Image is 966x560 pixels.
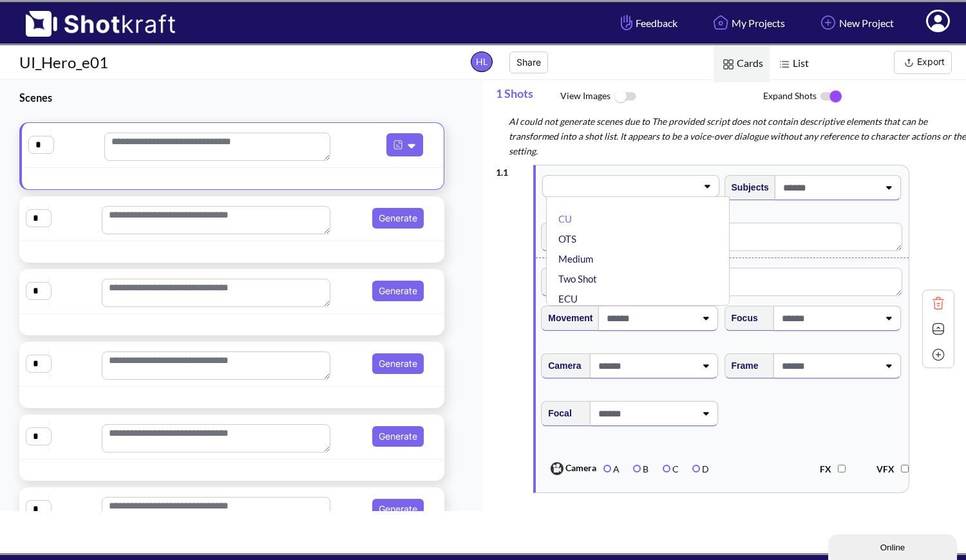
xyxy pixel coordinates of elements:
[820,463,838,474] span: FX
[725,355,759,377] span: Frame
[714,46,770,82] span: Cards
[542,271,572,292] span: Notes
[618,15,677,30] span: Feedback
[770,46,815,82] span: List
[372,281,424,301] button: Generate
[542,226,595,247] span: Description
[808,6,904,40] a: New Project
[496,80,560,114] span: 1 Shots
[545,459,597,478] span: Camera
[876,463,901,474] span: VFX
[603,463,620,474] label: A
[894,51,952,74] button: Export
[372,208,424,229] button: Generate
[618,12,636,33] img: Hand Icon
[725,308,758,329] span: Focus
[700,6,795,40] a: My Projects
[372,426,424,447] button: Generate
[929,294,948,313] img: Trash Icon
[556,209,726,229] li: CU
[929,319,948,339] img: Contract Icon
[817,12,839,33] img: Add Icon
[901,55,917,71] img: Export Icon
[692,463,709,474] label: D
[556,269,726,289] li: Two Shot
[725,177,769,198] span: Subjects
[390,136,406,153] img: Pdf Icon
[556,289,726,309] li: ECU
[542,403,572,424] span: Focal
[720,56,737,73] img: Card Icon
[509,51,548,73] button: Share
[556,229,726,249] li: OTS
[776,56,793,73] img: List Icon
[611,83,639,111] img: ToggleOff Icon
[556,249,726,269] li: Medium
[496,114,966,158] div: AI could not generate scenes due to The provided script does not contain descriptive elements tha...
[19,90,451,105] h3: Scenes
[542,355,581,377] span: Camera
[633,463,649,474] label: B
[710,12,732,33] img: Home Icon
[471,51,493,72] span: HL
[372,353,424,374] button: Generate
[542,308,592,329] span: Movement
[560,83,763,111] span: View Images
[372,499,424,519] button: Generate
[828,532,960,560] iframe: chat widget
[547,459,565,478] img: Camera Icon
[817,83,846,110] img: ToggleOn Icon
[763,83,966,110] span: Expand Shots
[663,463,679,474] label: C
[496,158,527,180] div: 1 . 1
[496,158,954,499] div: 1.1CUOTSMediumTwo ShotECUWideMaster shotCowboyInsertPOVFull ShotEstablishingThree shotGroup ShotF...
[929,345,948,364] img: Add Icon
